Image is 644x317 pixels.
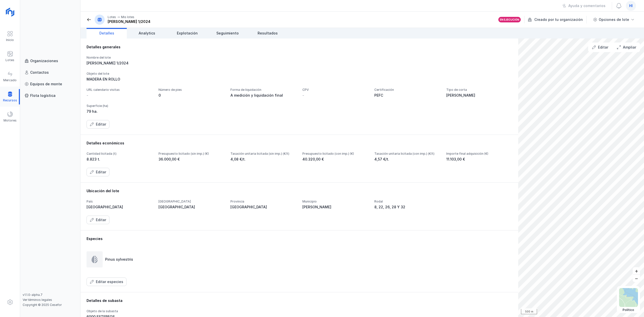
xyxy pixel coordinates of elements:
div: Cantidad licitada (t) [87,152,152,156]
a: Organizaciones [23,56,78,65]
div: 4,57 €/t. [374,157,440,162]
div: País [87,200,152,204]
span: hi [629,3,633,8]
div: Ubicación del lote [87,188,512,193]
a: Detalles [87,28,127,38]
div: Editar [598,45,608,50]
a: Analytics [127,28,167,38]
div: 11.103,00 € [446,157,512,162]
div: En ejecución [500,18,519,21]
a: Flota logística [23,91,78,100]
button: Ayuda y comentarios [559,2,609,10]
div: Creado por tu organización [528,16,587,23]
div: [PERSON_NAME] 1/2024 [87,61,152,66]
img: logoRight.svg [4,6,16,18]
div: - [302,93,304,98]
div: Opciones de lote [599,17,629,22]
button: Editar [87,168,109,176]
div: [PERSON_NAME] 1/2024 [108,19,150,24]
div: 8.823 t. [87,157,152,162]
div: CPV [302,88,368,92]
div: Provincia [230,200,296,204]
div: Superficie (ha) [87,104,152,108]
div: 4,08 €/t. [230,157,296,162]
div: Mis lotes [121,15,134,19]
div: Importe final adquisición (€) [446,152,512,156]
span: Seguimiento [216,31,239,36]
div: Equipos de monte [30,82,62,87]
div: MADERA EN ROLLO [87,77,512,82]
div: Nombre del lote [87,56,152,60]
div: Detalles generales [87,45,512,50]
button: Editar [87,120,109,129]
div: - [87,93,88,98]
div: Mercado [3,78,17,82]
button: Ampliar [614,43,639,52]
div: Editar [96,217,106,222]
div: [GEOGRAPHIC_DATA] [230,205,296,210]
div: Presupuesto licitado (con imp.) (€) [302,152,368,156]
img: political.webp [619,288,638,307]
div: Motores [4,118,17,123]
div: 8, 22, 26, 28 Y 32 [374,205,440,210]
div: Lotes [6,58,14,62]
div: Rodal [374,200,440,204]
button: – [633,275,640,282]
div: Editar [96,170,106,175]
a: Contactos [23,68,78,77]
div: Detalles de subasta [87,298,512,303]
div: Objeto de la subasta [87,309,512,313]
div: 40.320,00 € [302,157,368,162]
button: + [633,267,640,274]
div: [GEOGRAPHIC_DATA] [87,205,152,210]
div: Flota logística [30,93,56,98]
div: Editar especies [96,279,123,284]
span: Resultados [258,31,278,36]
div: Editar [96,122,106,127]
button: Editar [87,216,109,224]
div: Especies [87,236,512,241]
div: PEFC [374,93,440,98]
div: Tasación unitaria licitada (sin imp.) (€/t) [230,152,296,156]
div: Ayuda y comentarios [568,3,606,8]
div: [GEOGRAPHIC_DATA] [158,205,224,210]
div: v1.1.0-alpha.7 [23,293,78,297]
div: Presupuesto licitado (sin imp.) (€) [158,152,224,156]
div: Forma de liquidación [230,88,296,92]
div: 36.000,00 € [158,157,224,162]
a: Explotación [167,28,207,38]
div: Certificación [374,88,440,92]
a: Resultados [248,28,288,38]
div: Municipio [302,200,368,204]
span: Detalles [99,31,114,36]
div: URL calendario visitas [87,88,152,92]
div: Contactos [30,70,49,75]
div: Político [619,308,638,312]
div: Pinus sylvestris [105,257,133,262]
div: A medición y liquidación final [230,93,296,98]
div: Detalles económicos [87,141,512,146]
a: Seguimiento [207,28,248,38]
div: [PERSON_NAME] [446,93,512,98]
button: Editar especies [87,278,127,286]
div: Copyright © 2025 Cesefor [23,303,78,307]
span: Explotación [177,31,198,36]
div: 0 [158,93,224,98]
div: Tasación unitaria licitada (con imp.) (€/t) [374,152,440,156]
div: Lotes [108,15,116,19]
div: Ampliar [623,45,636,50]
button: Editar [589,43,612,52]
div: Objeto del lote [87,72,512,76]
div: [GEOGRAPHIC_DATA] [158,200,224,204]
div: Número de pies [158,88,224,92]
div: Organizaciones [30,58,58,63]
span: Analytics [139,31,155,36]
a: Ver términos legales [23,298,52,302]
div: Inicio [6,38,14,42]
a: Equipos de monte [23,80,78,89]
div: [PERSON_NAME] [302,205,368,210]
div: Tipo de corta [446,88,512,92]
div: 79 ha. [87,109,152,114]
